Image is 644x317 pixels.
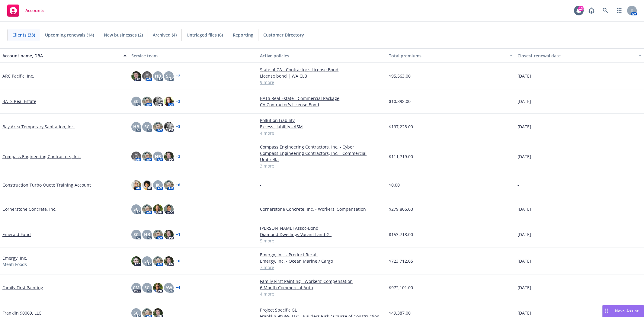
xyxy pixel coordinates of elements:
[2,284,43,291] a: Family First Painting
[142,180,152,190] img: photo
[517,53,635,59] div: Closest renewal date
[517,231,531,238] span: [DATE]
[389,310,411,316] span: $49,387.00
[517,182,519,188] span: -
[260,123,384,130] a: Excess Liability - $5M
[517,153,531,160] span: [DATE]
[156,182,160,188] span: JK
[133,123,139,130] span: HB
[131,256,141,266] img: photo
[260,66,384,73] a: State of CA - Contractor's License Bond
[515,48,644,63] button: Closest renewal date
[144,258,149,264] span: SC
[585,5,598,17] a: Report a Bug
[389,231,413,238] span: $153,718.00
[2,206,56,212] a: Cornerstone Concrete, Inc.
[131,53,255,59] div: Service team
[142,71,152,81] img: photo
[517,206,531,212] span: [DATE]
[260,53,384,59] div: Active policies
[260,307,384,313] a: Project Specific GL
[153,204,163,214] img: photo
[144,123,149,130] span: SC
[599,5,611,17] a: Search
[260,238,384,244] a: 5 more
[517,310,531,316] span: [DATE]
[176,125,180,129] a: + 3
[164,180,174,190] img: photo
[233,32,253,38] span: Reporting
[260,251,384,258] a: Emergy, Inc. - Product Recall
[153,256,163,266] img: photo
[164,230,174,239] img: photo
[176,155,180,158] a: + 2
[389,182,400,188] span: $0.00
[260,130,384,136] a: 4 more
[258,48,386,63] button: Active policies
[2,123,75,130] a: Bay Area Temporary Sanitation, Inc.
[2,53,120,59] div: Account name, DBA
[2,153,81,160] a: Compass Engineering Contractors, Inc.
[389,53,506,59] div: Total premiums
[517,258,531,264] span: [DATE]
[142,152,152,161] img: photo
[2,310,41,316] a: Franklin 90069, LLC
[2,73,34,79] a: ARC Pacific, Inc.
[104,32,143,38] span: New businesses (2)
[164,204,174,214] img: photo
[155,73,161,79] span: HB
[12,32,35,38] span: Clients (33)
[260,291,384,297] a: 4 more
[133,98,139,104] span: SC
[5,2,47,19] a: Accounts
[517,284,531,291] span: [DATE]
[133,310,139,316] span: SC
[176,286,180,290] a: + 4
[133,231,139,238] span: SC
[131,180,141,190] img: photo
[260,101,384,108] a: CA Contractor's License Bond
[602,305,644,317] button: Nova Assist
[386,48,515,63] button: Total premiums
[260,225,384,231] a: [PERSON_NAME] Assoc-Bond
[25,8,44,13] span: Accounts
[153,32,177,38] span: Archived (4)
[613,5,625,17] a: Switch app
[2,255,27,261] a: Emergy, Inc.
[2,231,31,238] a: Emerald Fund
[517,98,531,104] span: [DATE]
[389,284,413,291] span: $972,101.00
[144,284,149,291] span: SC
[260,79,384,85] a: 9 more
[517,73,531,79] span: [DATE]
[153,230,163,239] img: photo
[165,284,172,291] span: AW
[260,150,384,163] a: Compass Engineering Contractors, Inc. - Commercial Umbrella
[133,284,139,291] span: CM
[260,264,384,271] a: 7 more
[129,48,258,63] button: Service team
[2,261,27,267] span: Meati Foods
[2,182,91,188] a: Construction Turbo Quote Training Account
[164,256,174,266] img: photo
[155,153,161,160] span: HB
[389,258,413,264] span: $723,712.05
[164,97,174,106] img: photo
[45,32,94,38] span: Upcoming renewals (14)
[389,73,411,79] span: $95,563.00
[260,117,384,123] a: Pollution Liability
[615,308,639,313] span: Nova Assist
[144,231,150,238] span: HB
[517,123,531,130] span: [DATE]
[260,95,384,101] a: BATS Real Estate - Commercial Package
[260,284,384,291] a: 6 Month Commercial Auto
[176,183,180,187] a: + 6
[263,32,304,38] span: Customer Directory
[260,163,384,169] a: 3 more
[260,206,384,212] a: Cornerstone Concrete, Inc. - Workers' Compensation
